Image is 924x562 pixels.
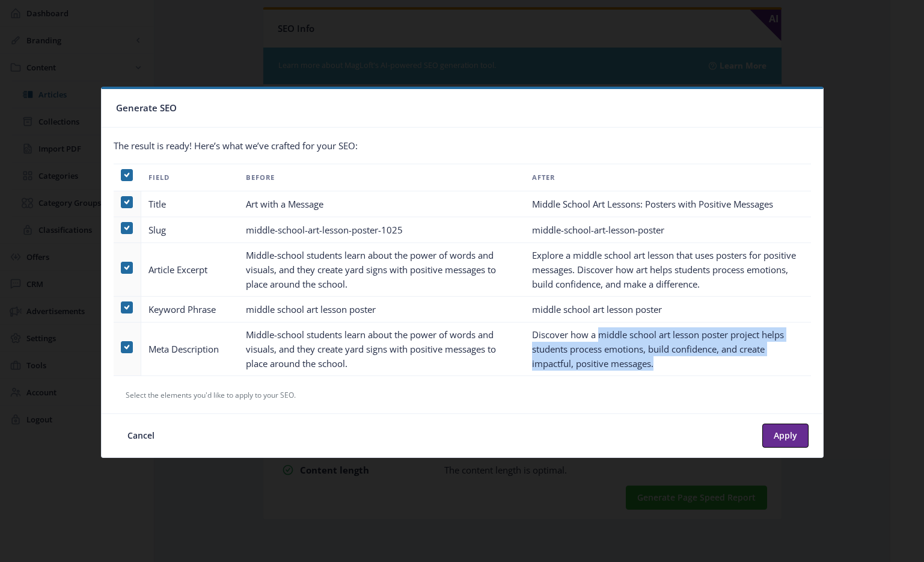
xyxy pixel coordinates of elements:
td: Art with a Message [239,191,525,217]
td: Keyword Phrase [141,297,239,323]
td: middle school art lesson poster [239,297,525,323]
td: Article Excerpt [141,243,239,297]
td: middle school art lesson poster [525,297,811,323]
td: middle-school-art-lesson-poster [525,217,811,243]
td: Middle School Art Lessons: Posters with Positive Messages [525,191,811,217]
td: middle-school-art-lesson-poster-1025 [239,217,525,243]
td: Slug [141,217,239,243]
td: Discover how a middle school art lesson poster project helps students process emotions, build con... [525,323,811,376]
td: Meta Description [141,323,239,376]
span: Select the elements you'd like to apply to your SEO. [126,390,296,400]
th: Field [141,164,239,191]
th: Before [239,164,525,191]
td: Title [141,191,239,217]
th: After [525,164,811,191]
span: Generate SEO [116,99,177,117]
td: Middle-school students learn about the power of words and visuals, and they create yard signs wit... [239,243,525,297]
button: Cancel [116,424,166,448]
td: Explore a middle school art lesson that uses posters for positive messages. Discover how art help... [525,243,811,297]
td: Middle-school students learn about the power of words and visuals, and they create yard signs wit... [239,323,525,376]
span: The result is ready! Here’s what we’ve crafted for your SEO: [114,140,358,152]
button: Apply [762,424,809,448]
